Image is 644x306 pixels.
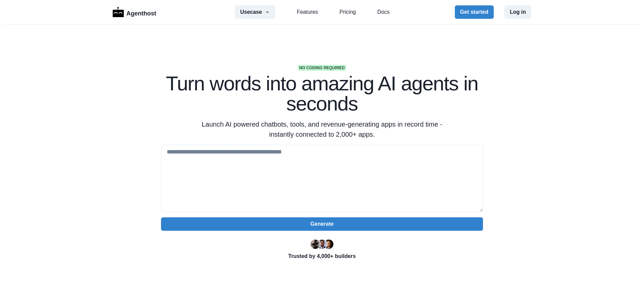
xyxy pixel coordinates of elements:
img: Ryan Florence [311,239,320,249]
a: Docs [377,8,389,16]
span: No coding required [298,65,346,71]
h1: Turn words into amazing AI agents in seconds [161,74,483,114]
p: Agenthost [126,6,156,18]
button: Generate [161,217,483,231]
img: Logo [113,7,124,17]
a: LogoAgenthost [113,6,156,18]
button: Get started [455,5,494,19]
img: Segun Adebayo [317,239,327,249]
p: Launch AI powered chatbots, tools, and revenue-generating apps in record time - instantly connect... [193,119,451,139]
img: Kent Dodds [324,239,333,249]
button: Usecase [235,5,275,19]
button: Log in [504,5,531,19]
p: Trusted by 4,000+ builders [161,252,483,260]
a: Pricing [339,8,356,16]
a: Features [297,8,318,16]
